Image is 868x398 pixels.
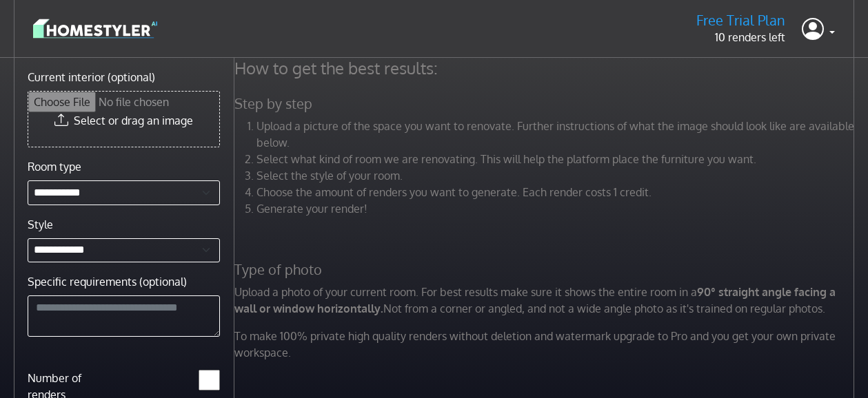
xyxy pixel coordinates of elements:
[696,12,785,29] h5: Free Trial Plan
[226,58,866,78] h4: How to get the best results:
[226,328,866,361] p: To make 100% private high quality renders without deletion and watermark upgrade to Pro and you g...
[256,118,858,151] li: Upload a picture of the space you want to renovate. Further instructions of what the image should...
[256,151,858,167] li: Select what kind of room we are renovating. This will help the platform place the furniture you w...
[28,69,155,85] label: Current interior (optional)
[226,284,866,317] p: Upload a photo of your current room. For best results make sure it shows the entire room in a Not...
[256,167,858,184] li: Select the style of your room.
[226,95,866,112] h5: Step by step
[256,184,858,200] li: Choose the amount of renders you want to generate. Each render costs 1 credit.
[226,261,866,278] h5: Type of photo
[28,158,81,175] label: Room type
[28,216,53,233] label: Style
[33,17,157,41] img: logo-3de290ba35641baa71223ecac5eacb59cb85b4c7fdf211dc9aaecaaee71ea2f8.svg
[28,273,187,290] label: Specific requirements (optional)
[696,29,785,45] p: 10 renders left
[256,200,858,217] li: Generate your render!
